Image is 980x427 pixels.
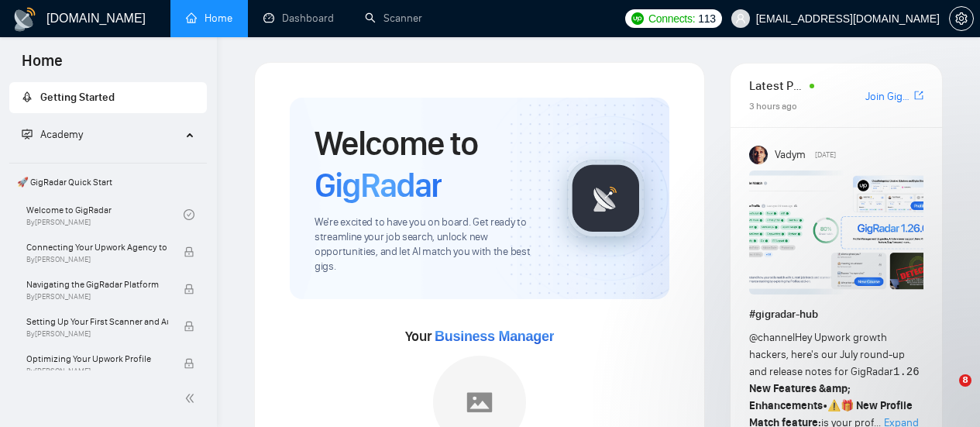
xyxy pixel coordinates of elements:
span: 8 [959,374,971,387]
a: Join GigRadar Slack Community [865,88,911,105]
img: upwork-logo.png [631,12,644,25]
span: 🚀 GigRadar Quick Start [11,167,205,198]
img: logo [12,7,37,32]
span: Getting Started [40,91,115,104]
span: double-left [184,391,200,406]
span: Home [9,50,75,82]
button: setting [949,6,974,31]
span: We're excited to have you on board. Get ready to streamline your job search, unlock new opportuni... [315,215,542,274]
span: Setting Up Your First Scanner and Auto-Bidder [26,314,168,329]
a: Welcome to GigRadarBy[PERSON_NAME] [26,198,184,232]
span: By [PERSON_NAME] [26,292,168,301]
h1: Welcome to [315,122,542,206]
span: Navigating the GigRadar Platform [26,277,168,292]
li: Getting Started [9,82,207,113]
span: By [PERSON_NAME] [26,255,168,264]
span: Business Manager [435,329,554,344]
span: 3 hours ago [749,101,797,112]
span: [DATE] [815,148,836,162]
span: GigRadar [315,164,442,206]
span: Connects: [648,10,695,27]
span: setting [950,12,973,25]
span: 113 [698,10,715,27]
a: dashboardDashboard [263,12,334,25]
span: lock [184,321,194,332]
iframe: Intercom live chat [927,374,965,412]
a: searchScanner [365,12,422,25]
span: lock [184,358,194,369]
span: ⚠️ [827,399,841,412]
span: By [PERSON_NAME] [26,329,168,339]
span: Latest Posts from the GigRadar Community [749,76,805,95]
a: export [914,88,923,103]
span: By [PERSON_NAME] [26,367,168,376]
a: setting [949,12,974,25]
span: fund-projection-screen [22,129,33,139]
a: homeHome [186,12,232,25]
span: Optimizing Your Upwork Profile [26,351,168,367]
span: Vadym [775,146,806,164]
span: Connecting Your Upwork Agency to GigRadar [26,239,168,255]
img: F09AC4U7ATU-image.png [749,170,935,294]
span: lock [184,284,194,294]
span: rocket [22,91,33,102]
img: gigradar-logo.png [567,160,645,237]
span: Academy [40,128,83,141]
span: Your [405,328,555,345]
span: user [735,13,746,24]
span: export [914,89,923,102]
span: Academy [22,128,83,141]
span: lock [184,246,194,257]
span: 🎁 [841,399,854,412]
img: Vadym [749,146,768,164]
span: check-circle [184,209,194,220]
